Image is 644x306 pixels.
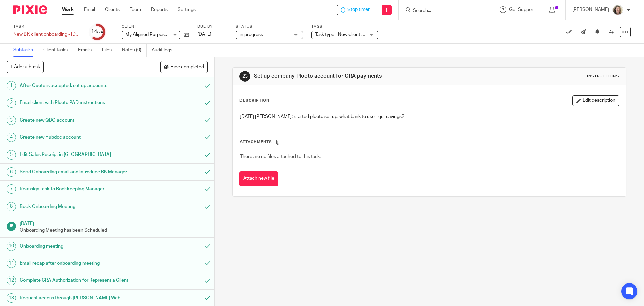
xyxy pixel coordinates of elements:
div: My Aligned Purpose (1313585 BC Ltd) - New BK client onboarding - May 1 2025 [337,5,373,15]
span: In progress [239,32,263,37]
span: [DATE] [197,32,211,37]
p: Description [239,98,269,103]
a: Team [130,6,141,13]
span: Hide completed [170,64,204,70]
div: 7 [7,184,16,194]
h1: Create new QBO account [20,115,136,125]
a: Subtasks [13,44,38,57]
a: Audit logs [152,44,177,57]
label: Client [122,24,189,29]
span: Attachments [240,140,272,144]
a: Client tasks [43,44,73,57]
a: Work [62,6,74,13]
div: 23 [239,71,250,82]
button: + Add subtask [7,61,44,73]
a: Notes (0) [122,44,147,57]
p: [DATE] [PERSON_NAME]: started plooto set up. what bank to use - gst savings? [240,113,619,120]
h1: Request access through [PERSON_NAME] Web [20,293,136,303]
div: 4 [7,133,16,142]
h1: Reassign task to Bookkeeping Manager [20,184,136,194]
p: [PERSON_NAME] [572,6,609,13]
img: Pixie [13,5,47,14]
div: 2 [7,98,16,108]
div: 1 [7,81,16,90]
div: New BK client onboarding - [DATE] [13,31,80,38]
h1: Send Onboarding email and introduce BK Manager [20,167,136,177]
label: Due by [197,24,227,29]
h1: Book Onboarding Meeting [20,202,136,212]
div: 12 [7,276,16,285]
a: Settings [178,6,196,13]
div: 8 [7,202,16,211]
span: My Aligned Purpose (1313585 BC Ltd) [125,32,205,37]
h1: Email recap after onboarding meeting [20,258,136,268]
h1: Edit Sales Receipt in [GEOGRAPHIC_DATA] [20,149,136,160]
a: Email [84,6,95,13]
div: 6 [7,167,16,177]
label: Tags [311,24,378,29]
div: 3 [7,116,16,125]
h1: After Quote is accepted, set up accounts [20,81,136,91]
button: Attach new file [239,171,278,186]
label: Task [13,24,80,29]
a: Clients [105,6,120,13]
img: IMG_7896.JPG [612,5,623,15]
div: 13 [7,293,16,303]
a: Emails [78,44,97,57]
span: Stop timer [347,6,370,13]
span: There are no files attached to this task. [240,154,321,159]
h1: Onboarding meeting [20,241,136,251]
div: Instructions [587,74,619,79]
a: Reports [151,6,168,13]
h1: Set up company Plooto account for CRA payments [254,73,444,80]
a: Files [102,44,117,57]
button: Edit description [572,95,619,106]
input: Search [412,8,473,14]
button: Hide completed [160,61,208,73]
div: New BK client onboarding - May 1 2025 [13,31,80,38]
span: Task type - New client onboarding [315,32,385,37]
span: Get Support [509,7,535,12]
div: 11 [7,259,16,268]
h1: [DATE] [20,219,208,227]
div: 14 [91,28,103,36]
h1: Email client with Plooto PAD instructions [20,98,136,108]
label: Status [236,24,303,29]
div: 10 [7,242,16,251]
div: 5 [7,150,16,160]
h1: Complete CRA Authorization for Represent a Client [20,275,136,286]
small: /24 [97,30,103,34]
p: Onboarding Meeting has been Scheduled [20,227,208,234]
h1: Create new Hubdoc account [20,132,136,142]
